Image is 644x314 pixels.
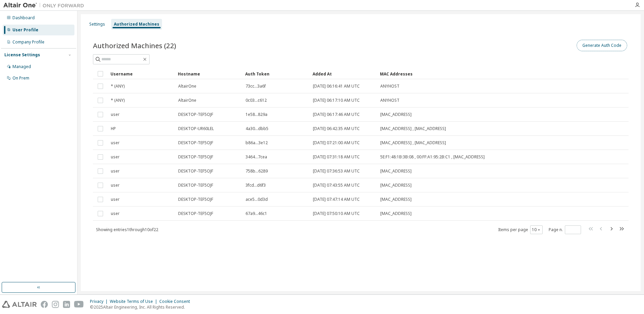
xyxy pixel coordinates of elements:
[380,98,399,103] span: ANYHOST
[313,197,360,202] span: [DATE] 07:47:14 AM UTC
[246,126,268,131] span: 4a30...dbb5
[89,22,105,27] div: Settings
[380,84,399,89] span: ANYHOST
[2,301,37,308] img: altair_logo.svg
[111,140,120,146] span: user
[246,168,268,174] span: 758b...6289
[111,126,116,131] span: HP
[178,154,213,160] span: DESKTOP-TEF5OJF
[12,75,29,81] div: On Prem
[178,197,213,202] span: DESKTOP-TEF5OJF
[178,168,213,174] span: DESKTOP-TEF5OJF
[246,183,266,188] span: 3fcd...d6f3
[96,227,158,232] span: Showing entries 1 through 10 of 22
[90,299,110,304] div: Privacy
[313,98,360,103] span: [DATE] 06:17:10 AM UTC
[380,112,412,117] span: [MAC_ADDRESS]
[380,168,412,174] span: [MAC_ADDRESS]
[114,22,159,27] div: Authorized Machines
[110,68,172,79] div: Username
[41,301,48,308] img: facebook.svg
[313,140,360,146] span: [DATE] 07:21:00 AM UTC
[178,112,213,117] span: DESKTOP-TEF5OJF
[93,41,176,50] span: Authorized Machines (22)
[178,68,240,79] div: Hostname
[380,126,446,131] span: [MAC_ADDRESS] , [MAC_ADDRESS]
[12,27,38,33] div: User Profile
[313,112,360,117] span: [DATE] 06:17:46 AM UTC
[313,84,360,89] span: [DATE] 06:16:41 AM UTC
[380,183,412,188] span: [MAC_ADDRESS]
[90,304,194,310] p: © 2025 Altair Engineering, Inc. All Rights Reserved.
[74,301,84,308] img: youtube.svg
[549,225,581,234] span: Page n.
[111,112,120,117] span: user
[111,197,120,202] span: user
[4,52,40,58] div: License Settings
[178,126,214,131] span: DESKTOP-UR60LEL
[532,227,541,232] button: 10
[111,211,120,216] span: user
[313,154,360,160] span: [DATE] 07:31:18 AM UTC
[245,68,307,79] div: Auth Token
[178,140,213,146] span: DESKTOP-TEF5OJF
[3,2,88,9] img: Altair One
[246,112,267,117] span: 1e58...829a
[111,84,125,89] span: * (ANY)
[577,40,627,51] button: Generate Auth Code
[111,183,120,188] span: user
[246,154,267,160] span: 3464...7cea
[380,68,558,79] div: MAC Addresses
[246,98,267,103] span: 0c03...c612
[380,197,412,202] span: [MAC_ADDRESS]
[313,183,360,188] span: [DATE] 07:43:55 AM UTC
[111,154,120,160] span: user
[498,225,543,234] span: Items per page
[380,140,446,146] span: [MAC_ADDRESS] , [MAC_ADDRESS]
[313,168,360,174] span: [DATE] 07:36:53 AM UTC
[63,301,70,308] img: linkedin.svg
[246,211,267,216] span: 67a9...46c1
[246,84,266,89] span: 73cc...3a6f
[313,68,375,79] div: Added At
[12,39,44,45] div: Company Profile
[246,140,268,146] span: b86a...3e12
[178,183,213,188] span: DESKTOP-TEF5OJF
[178,84,196,89] span: AltairOne
[111,168,120,174] span: user
[12,15,35,21] div: Dashboard
[380,211,412,216] span: [MAC_ADDRESS]
[178,98,196,103] span: AltairOne
[313,211,360,216] span: [DATE] 07:50:10 AM UTC
[246,197,268,202] span: ace5...0d3d
[380,154,485,160] span: 5E:F1:48:1B:3B:08 , 00:FF:A1:95:2B:C1 , [MAC_ADDRESS]
[178,211,213,216] span: DESKTOP-TEF5OJF
[52,301,59,308] img: instagram.svg
[159,299,194,304] div: Cookie Consent
[110,299,159,304] div: Website Terms of Use
[111,98,125,103] span: * (ANY)
[12,64,31,69] div: Managed
[313,126,360,131] span: [DATE] 06:42:35 AM UTC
